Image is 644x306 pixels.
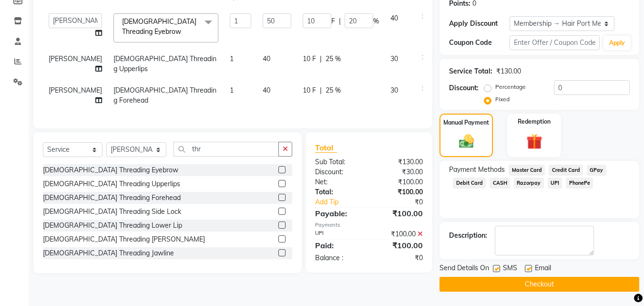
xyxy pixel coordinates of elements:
[308,177,369,187] div: Net:
[390,86,398,95] span: 30
[495,95,510,104] label: Fixed
[603,36,631,50] button: Apply
[495,83,526,91] label: Percentage
[514,178,544,189] span: Razorpay
[369,253,430,263] div: ₹0
[509,165,545,176] span: Master Card
[548,178,562,189] span: UPI
[496,66,521,76] div: ₹130.00
[443,118,489,127] label: Manual Payment
[263,54,270,63] span: 40
[308,157,369,167] div: Sub Total:
[566,178,593,189] span: PhonePe
[43,207,181,217] div: [DEMOGRAPHIC_DATA] Threading Side Lock
[453,178,486,189] span: Debit Card
[320,85,322,95] span: |
[43,234,205,244] div: [DEMOGRAPHIC_DATA] Threading [PERSON_NAME]
[49,54,102,63] span: [PERSON_NAME]
[369,187,430,197] div: ₹100.00
[326,54,341,64] span: 25 %
[230,54,234,63] span: 1
[454,133,479,150] img: _cash.svg
[490,178,510,189] span: CASH
[518,117,551,126] label: Redemption
[390,54,398,63] span: 30
[230,86,234,95] span: 1
[308,187,369,197] div: Total:
[373,16,379,26] span: %
[308,167,369,177] div: Discount:
[315,143,337,153] span: Total
[449,19,509,29] div: Apply Discount
[308,253,369,263] div: Balance :
[303,85,316,95] span: 10 F
[303,54,316,64] span: 10 F
[369,240,430,251] div: ₹100.00
[308,197,379,207] a: Add Tip
[181,27,185,36] a: x
[449,83,479,93] div: Discount:
[390,14,398,22] span: 40
[449,38,509,48] div: Coupon Code
[440,277,639,292] button: Checkout
[308,240,369,251] div: Paid:
[587,165,606,176] span: GPay
[549,165,583,176] span: Credit Card
[339,16,341,26] span: |
[521,132,547,151] img: _gift.svg
[449,165,505,175] span: Payment Methods
[379,197,430,207] div: ₹0
[174,142,279,157] input: Search or Scan
[122,17,196,36] span: [DEMOGRAPHIC_DATA] Threading Eyebrow
[440,263,489,275] span: Send Details On
[369,229,430,239] div: ₹100.00
[113,54,216,73] span: [DEMOGRAPHIC_DATA] Threading Upperlips
[449,66,492,76] div: Service Total:
[331,16,335,26] span: F
[449,231,487,241] div: Description:
[369,208,430,219] div: ₹100.00
[308,229,369,239] div: UPI
[43,165,178,175] div: [DEMOGRAPHIC_DATA] Threading Eyebrow
[535,263,551,275] span: Email
[503,263,517,275] span: SMS
[369,157,430,167] div: ₹130.00
[43,248,174,258] div: [DEMOGRAPHIC_DATA] Threading Jawline
[43,193,181,203] div: [DEMOGRAPHIC_DATA] Threading Forehead
[369,167,430,177] div: ₹30.00
[43,179,180,189] div: [DEMOGRAPHIC_DATA] Threading Upperlips
[113,86,216,105] span: [DEMOGRAPHIC_DATA] Threading Forehead
[326,85,341,95] span: 25 %
[320,54,322,64] span: |
[369,177,430,187] div: ₹100.00
[263,86,270,95] span: 40
[43,221,182,231] div: [DEMOGRAPHIC_DATA] Threading Lower Lip
[510,35,600,50] input: Enter Offer / Coupon Code
[49,86,102,95] span: [PERSON_NAME]
[315,221,423,229] div: Payments
[308,208,369,219] div: Payable:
